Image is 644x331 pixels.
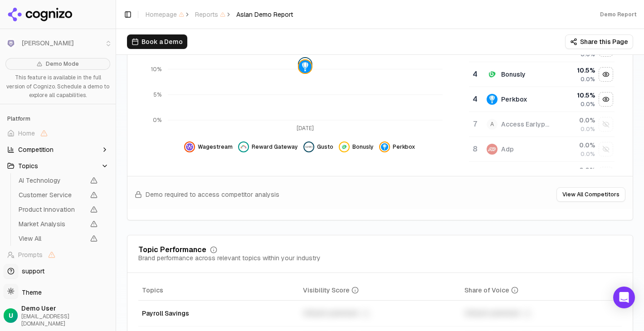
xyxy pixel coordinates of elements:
[184,141,233,152] button: Hide wagestream data
[469,112,615,137] tr: 7AAccess Earlypay0.0%0.0%Show access earlypay data
[464,286,518,295] div: Share of Voice
[236,10,293,19] span: Aslan Demo Report
[4,112,112,126] div: Platform
[127,34,187,49] button: Book a Demo
[138,280,299,301] th: Topics
[21,313,112,327] span: [EMAIL_ADDRESS][DOMAIN_NAME]
[138,253,321,263] div: Brand performance across relevant topics within your industry
[556,187,625,202] button: View All Competitors
[599,117,613,131] button: Show access earlypay data
[487,69,498,80] img: bonusly
[4,159,112,173] button: Topics
[19,190,85,200] span: Customer Service
[487,119,498,130] span: A
[559,116,595,125] div: 0.0 %
[317,143,333,151] span: Gusto
[18,145,54,154] span: Competition
[19,176,85,185] span: AI Technology
[473,69,478,80] div: 4
[151,66,161,73] tspan: 10%
[613,287,635,308] div: Open Intercom Messenger
[46,60,79,68] span: Demo Mode
[142,286,163,295] span: Topics
[581,126,595,133] span: 0.0%
[146,10,293,19] nav: breadcrumb
[21,304,112,313] span: Demo User
[142,309,296,318] div: Payroll Savings
[303,308,457,319] div: Unlock premium
[195,10,225,19] span: Reports
[186,143,193,151] img: wagestream
[381,143,388,151] img: perkbox
[559,165,595,175] div: 0.0 %
[559,91,595,100] div: 10.5 %
[18,129,35,138] span: Home
[581,76,595,83] span: 0.0%
[18,267,44,276] span: support
[487,94,498,105] img: perkbox
[469,87,615,112] tr: 4perkboxPerkbox10.5%0.0%Hide perkbox data
[473,119,478,130] div: 7
[461,280,622,301] th: shareOfVoice
[473,144,478,155] div: 8
[5,73,110,100] p: This feature is available in the full version of Cognizo. Schedule a demo to explore all capabili...
[393,143,415,151] span: Perkbox
[565,34,633,49] button: Share this Page
[599,142,613,156] button: Show adp data
[581,151,595,158] span: 0.0%
[305,143,312,151] img: gusto
[18,161,38,170] span: Topics
[238,141,298,152] button: Hide reward gateway data
[19,219,85,229] span: Market Analysis
[153,91,161,98] tspan: 5%
[252,143,298,151] span: Reward Gateway
[303,141,333,152] button: Hide gusto data
[303,286,359,295] div: Visibility Score
[473,94,478,105] div: 4
[599,67,613,82] button: Hide bonusly data
[4,142,112,157] button: Competition
[146,190,279,199] span: Demo required to access competitor analysis
[501,145,514,154] div: Adp
[501,120,551,129] div: Access Earlypay
[198,143,233,151] span: Wagestream
[153,117,161,124] tspan: 0%
[138,246,206,253] div: Topic Performance
[464,308,618,319] div: Unlock premium
[240,143,247,151] img: reward gateway
[469,137,615,162] tr: 8adpAdp0.0%0.0%Show adp data
[18,250,43,259] span: Prompts
[297,125,314,132] tspan: [DATE]
[600,11,637,18] div: Demo Report
[501,70,526,79] div: Bonusly
[501,95,527,104] div: Perkbox
[559,66,595,75] div: 10.5 %
[299,60,312,73] img: perkbox
[9,311,13,320] span: U
[341,143,348,151] img: bonusly
[581,101,595,108] span: 0.0%
[352,143,374,151] span: Bonusly
[299,58,312,71] img: gusto
[599,167,613,181] button: Show awardco data
[599,92,613,107] button: Hide perkbox data
[339,141,374,152] button: Hide bonusly data
[379,141,415,152] button: Hide perkbox data
[19,234,85,243] span: View All
[299,280,460,301] th: visibilityScore
[559,141,595,150] div: 0.0 %
[487,144,498,155] img: adp
[146,10,184,19] span: Homepage
[469,162,615,187] tr: 0.0%Show awardco data
[18,288,42,297] span: Theme
[19,205,85,214] span: Product Innovation
[469,62,615,87] tr: 4bonuslyBonusly10.5%0.0%Hide bonusly data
